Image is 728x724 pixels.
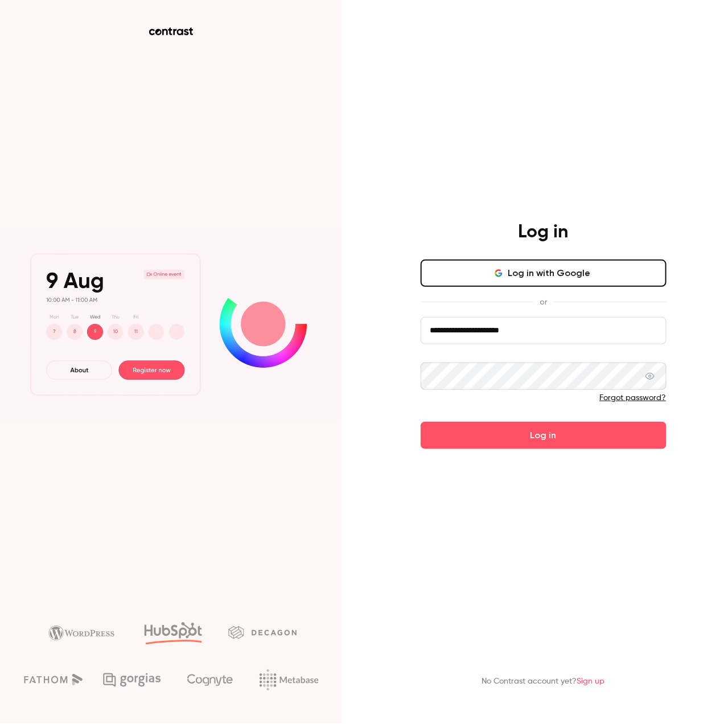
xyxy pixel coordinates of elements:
a: Forgot password? [600,394,667,402]
p: No Contrast account yet? [482,676,605,688]
span: or [534,296,553,308]
a: Sign up [577,677,605,685]
img: decagon [228,626,297,639]
button: Log in with Google [421,260,667,287]
h4: Log in [519,221,569,244]
button: Log in [421,422,667,449]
